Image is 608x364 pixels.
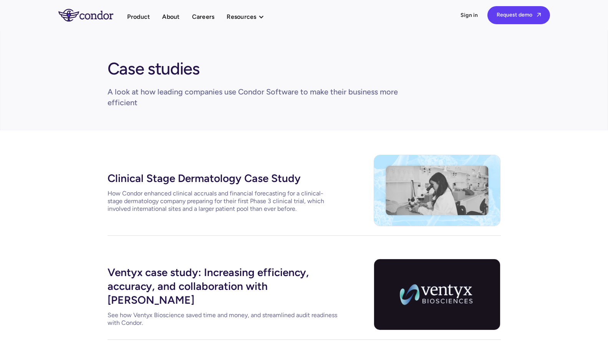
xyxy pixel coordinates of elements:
[58,9,127,21] a: home
[127,12,150,22] a: Product
[162,12,179,22] a: About
[461,12,478,19] a: Sign in
[227,12,272,22] div: Resources
[108,311,338,327] div: See how Ventyx Bioscience saved time and money, and streamlined audit readiness with Condor.
[108,262,338,327] a: Ventyx case study: Increasing efficiency, accuracy, and collaboration with [PERSON_NAME]See how V...
[108,168,338,187] div: Clinical Stage Dermatology Case Study
[108,190,338,213] div: How Condor enhanced clinical accruals and financial forecasting for a clinical-stage dermatology ...
[108,86,403,108] div: A look at how leading companies use Condor Software to make their business more efficient
[108,55,200,79] h1: Case studies
[227,12,256,22] div: Resources
[487,6,550,24] a: Request demo
[537,12,541,17] span: 
[108,168,338,213] a: Clinical Stage Dermatology Case StudyHow Condor enhanced clinical accruals and financial forecast...
[108,262,338,308] div: Ventyx case study: Increasing efficiency, accuracy, and collaboration with [PERSON_NAME]
[192,12,215,22] a: Careers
